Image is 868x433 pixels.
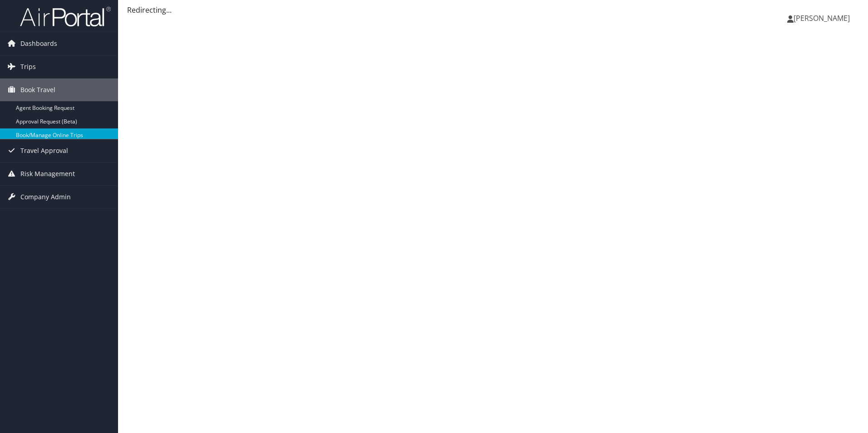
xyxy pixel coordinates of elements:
[20,162,75,185] span: Risk Management
[127,5,859,15] div: Redirecting...
[20,139,68,162] span: Travel Approval
[20,55,36,78] span: Trips
[787,5,859,32] a: [PERSON_NAME]
[20,79,55,101] span: Book Travel
[20,6,111,27] img: airportal-logo.png
[20,32,57,55] span: Dashboards
[20,186,71,208] span: Company Admin
[794,13,850,23] span: [PERSON_NAME]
